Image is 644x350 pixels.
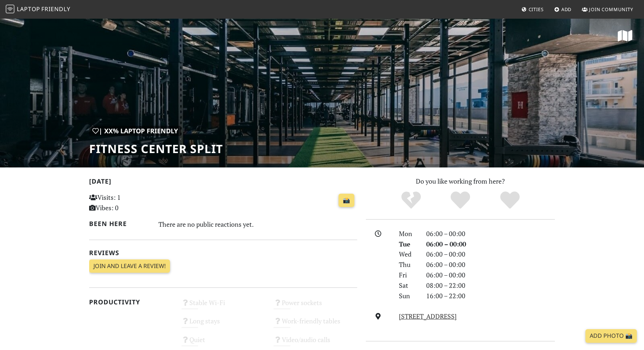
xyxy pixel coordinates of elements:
[89,298,173,306] h2: Productivity
[519,3,547,16] a: Cities
[485,190,535,210] div: Definitely!
[89,192,173,213] p: Visits: 1 Vibes: 0
[436,190,485,210] div: Yes
[89,259,170,273] a: Join and leave a review!
[395,270,422,280] div: Fri
[395,280,422,291] div: Sat
[395,229,422,239] div: Mon
[529,6,544,13] span: Cities
[177,297,270,315] div: Stable Wi-Fi
[269,315,362,333] div: Work-friendly tables
[551,3,575,16] a: Add
[585,329,637,343] a: Add Photo 📸
[399,312,457,321] a: [STREET_ADDRESS]
[366,176,555,186] p: Do you like working from here?
[579,3,636,16] a: Join Community
[422,249,559,259] div: 06:00 – 00:00
[422,239,559,249] div: 06:00 – 00:00
[422,259,559,270] div: 06:00 – 00:00
[41,5,70,13] span: Friendly
[422,280,559,291] div: 08:00 – 22:00
[395,239,422,249] div: Tue
[589,6,633,13] span: Join Community
[89,126,181,136] div: | XX% Laptop Friendly
[395,291,422,301] div: Sun
[339,194,354,207] a: 📸
[6,3,70,16] a: LaptopFriendly LaptopFriendly
[422,229,559,239] div: 06:00 – 00:00
[89,142,223,156] h1: Fitness Center Split
[6,5,14,13] img: LaptopFriendly
[89,220,150,227] h2: Been here
[17,5,40,13] span: Laptop
[89,178,357,188] h2: [DATE]
[269,297,362,315] div: Power sockets
[158,218,358,230] div: There are no public reactions yet.
[395,259,422,270] div: Thu
[395,249,422,259] div: Wed
[561,6,572,13] span: Add
[386,190,436,210] div: No
[177,315,270,333] div: Long stays
[89,249,357,257] h2: Reviews
[422,291,559,301] div: 16:00 – 22:00
[422,270,559,280] div: 06:00 – 00:00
